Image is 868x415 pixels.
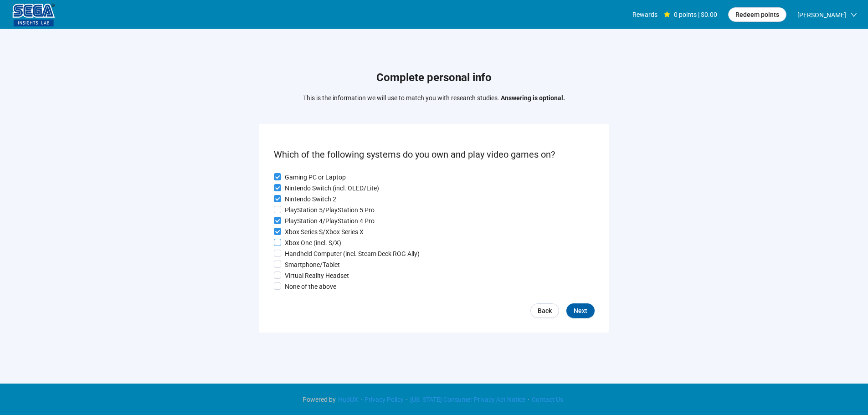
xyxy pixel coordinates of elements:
button: Redeem points [728,7,786,22]
p: Smartphone/Tablet [285,260,340,270]
a: HubUX [336,396,360,403]
p: PlayStation 5/PlayStation 5 Pro [285,205,375,215]
h1: Complete personal info [303,69,565,87]
button: Next [566,303,595,318]
a: Privacy Policy [362,396,406,403]
p: Virtual Reality Headset [285,271,349,281]
p: Gaming PC or Laptop [285,172,346,182]
p: Xbox One (incl. S/X) [285,238,341,248]
a: Back [530,303,559,318]
p: Which of the following systems do you own and play video games on? [274,148,595,162]
p: This is the information we will use to match you with research studies. [303,93,565,103]
span: Next [574,306,587,316]
p: Handheld Computer (incl. Steam Deck ROG Ally) [285,249,420,259]
p: PlayStation 4/PlayStation 4 Pro [285,216,375,226]
span: Back [538,306,552,316]
p: None of the above [285,282,336,292]
div: · · · [303,395,565,405]
strong: Answering is optional. [501,94,565,102]
p: Nintendo Switch 2 [285,194,336,204]
a: [US_STATE] Consumer Privacy Act Notice [408,396,528,403]
p: Xbox Series S/Xbox Series X [285,227,364,237]
span: Powered by [303,396,336,403]
span: star [664,11,670,18]
span: [PERSON_NAME] [797,0,846,30]
a: Contact Us [529,396,565,403]
span: Redeem points [735,10,779,20]
span: down [851,12,857,18]
p: Nintendo Switch (incl. OLED/Lite) [285,183,379,193]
